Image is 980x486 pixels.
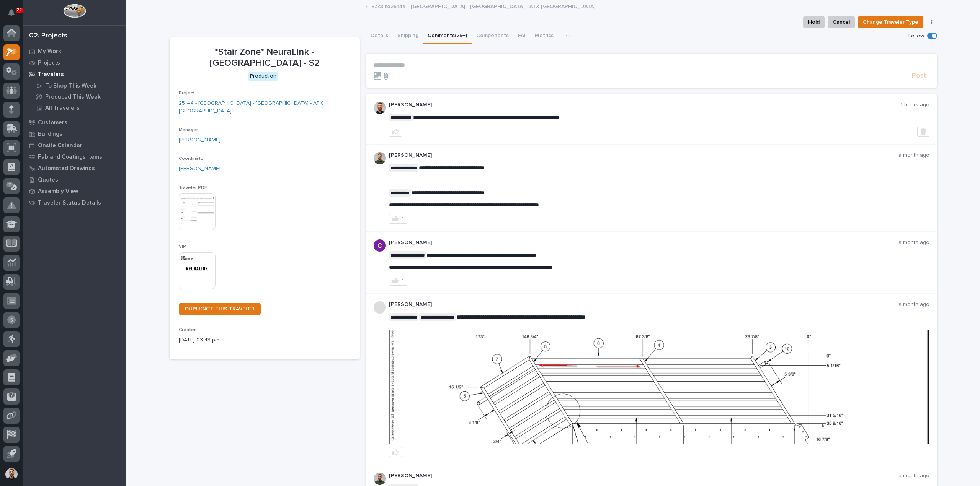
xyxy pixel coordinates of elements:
[23,57,126,68] a: Projects
[248,72,278,81] div: Production
[909,72,929,80] button: Post
[38,200,101,206] p: Traveler Status Details
[23,68,126,80] a: Travelers
[3,5,20,21] button: Notifications
[833,18,850,27] span: Cancel
[389,102,899,108] p: [PERSON_NAME]
[17,7,22,13] p: 22
[38,60,60,67] p: Projects
[858,16,923,28] button: Change Traveler Type
[179,328,197,332] span: Created
[389,239,898,246] p: [PERSON_NAME]
[513,28,530,44] button: FAI
[23,185,126,197] a: Assembly View
[389,473,898,479] p: [PERSON_NAME]
[38,165,95,172] p: Automated Drawings
[374,473,386,485] img: AATXAJw4slNr5ea0WduZQVIpKGhdapBAGQ9xVsOeEvl5=s96-c
[23,46,126,57] a: My Work
[63,4,86,18] img: Workspace Logo
[23,140,126,151] a: Onsite Calendar
[803,16,825,28] button: Hold
[23,174,126,185] a: Quotes
[389,127,402,137] button: like this post
[179,136,220,144] a: [PERSON_NAME]
[179,47,351,69] p: *Stair Zone* NeuraLink - [GEOGRAPHIC_DATA] - S2
[389,447,402,457] button: like this post
[917,127,929,137] button: Delete post
[402,216,404,221] div: 1
[38,188,78,195] p: Assembly View
[179,336,351,344] p: [DATE] 03:43 pm
[185,306,255,312] span: DUPLICATE THIS TRAVELER
[38,131,62,138] p: Buildings
[45,94,101,101] p: Produced This Week
[179,303,261,315] a: DUPLICATE THIS TRAVELER
[899,102,929,108] p: 4 hours ago
[29,32,67,40] div: 02. Projects
[3,466,20,482] button: users-avatar
[23,197,126,208] a: Traveler Status Details
[371,2,595,10] a: Back to25144 - [GEOGRAPHIC_DATA] - [GEOGRAPHIC_DATA] - ATX [GEOGRAPHIC_DATA]
[10,9,20,21] div: Notifications22
[38,142,82,149] p: Onsite Calendar
[389,152,898,159] p: [PERSON_NAME]
[179,128,198,132] span: Manager
[366,28,393,44] button: Details
[374,152,386,164] img: AATXAJw4slNr5ea0WduZQVIpKGhdapBAGQ9xVsOeEvl5=s96-c
[423,28,472,44] button: Comments (25+)
[23,151,126,163] a: Fab and Coatings Items
[23,128,126,140] a: Buildings
[808,18,820,27] span: Hold
[45,83,96,89] p: To Shop This Week
[374,239,386,252] img: AItbvmm9XFGwq9MR7ZO9lVE1d7-1VhVxQizPsTd1Fh95=s96-c
[898,239,929,246] p: a month ago
[389,301,898,308] p: [PERSON_NAME]
[179,156,205,161] span: Coordinator
[45,105,80,112] p: All Travelers
[38,71,64,78] p: Travelers
[23,163,126,174] a: Automated Drawings
[863,18,918,27] span: Change Traveler Type
[389,276,407,286] button: 1
[908,33,924,39] p: Follow
[38,48,61,55] p: My Work
[29,91,126,102] a: Produced This Week
[179,91,195,96] span: Project
[38,154,102,161] p: Fab and Coatings Items
[179,99,351,115] a: 25144 - [GEOGRAPHIC_DATA] - [GEOGRAPHIC_DATA] - ATX [GEOGRAPHIC_DATA]
[393,28,423,44] button: Shipping
[898,301,929,308] p: a month ago
[389,214,407,224] button: 1
[898,473,929,479] p: a month ago
[179,165,220,173] a: [PERSON_NAME]
[23,117,126,128] a: Customers
[472,28,513,44] button: Components
[912,72,926,80] span: Post
[402,278,404,283] div: 1
[530,28,558,44] button: Metrics
[828,16,855,28] button: Cancel
[374,102,386,114] img: AGNmyxaji213nCK4JzPdPN3H3CMBhXDSA2tJ_sy3UIa5=s96-c
[38,177,58,184] p: Quotes
[29,102,126,113] a: All Travelers
[179,244,186,249] span: VIP
[898,152,929,159] p: a month ago
[179,185,207,190] span: Traveler PDF
[38,119,67,126] p: Customers
[29,80,126,91] a: To Shop This Week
